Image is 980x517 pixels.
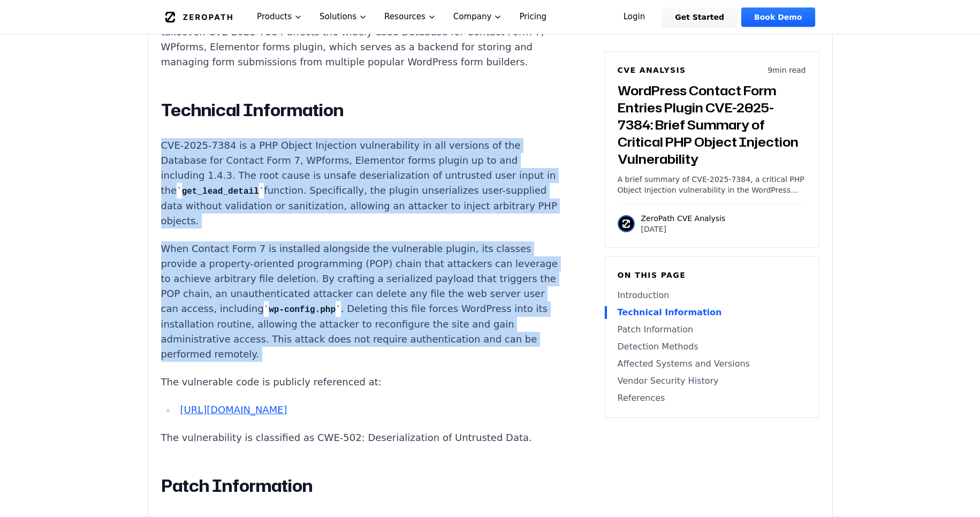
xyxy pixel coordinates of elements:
[161,138,559,229] p: CVE-2025-7384 is a PHP Object Injection vulnerability in all versions of the Database for Contact...
[618,174,806,195] p: A brief summary of CVE-2025-7384, a critical PHP Object Injection vulnerability in the WordPress ...
[741,7,815,27] a: Book Demo
[618,215,635,232] img: ZeroPath CVE Analysis
[618,392,806,405] a: References
[618,358,806,370] a: Affected Systems and Versions
[161,475,559,497] h2: Patch Information
[641,213,726,224] p: ZeroPath CVE Analysis
[161,100,559,121] h2: Technical Information
[618,289,806,302] a: Introduction
[618,306,806,319] a: Technical Information
[264,305,341,315] code: wp-config.php
[618,65,686,75] h6: CVE Analysis
[177,187,264,196] code: get_lead_detail
[161,430,559,445] p: The vulnerability is classified as CWE-502: Deserialization of Untrusted Data.
[611,7,658,27] a: Login
[161,375,559,390] p: The vulnerable code is publicly referenced at:
[618,270,806,280] h6: On this page
[662,7,737,27] a: Get Started
[618,323,806,336] a: Patch Information
[641,224,726,234] p: [DATE]
[618,340,806,353] a: Detection Methods
[768,65,806,75] p: 9 min read
[180,404,287,415] a: [URL][DOMAIN_NAME]
[618,82,806,168] h3: WordPress Contact Form Entries Plugin CVE-2025-7384: Brief Summary of Critical PHP Object Injecti...
[618,375,806,387] a: Vendor Security History
[161,241,559,362] p: When Contact Form 7 is installed alongside the vulnerable plugin, its classes provide a property-...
